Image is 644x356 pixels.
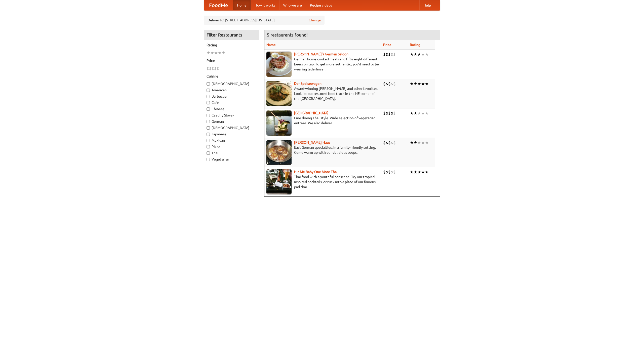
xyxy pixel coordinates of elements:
a: FoodMe [204,0,233,10]
li: $ [383,110,386,116]
li: $ [214,66,217,71]
a: [PERSON_NAME]'s German Saloon [294,52,348,56]
h5: Cuisine [207,74,256,79]
a: Price [383,43,391,47]
li: $ [383,52,386,57]
li: $ [393,52,396,57]
label: [DEMOGRAPHIC_DATA] [207,81,256,86]
li: ★ [417,81,421,87]
li: ★ [425,169,429,175]
li: $ [393,110,396,116]
a: Name [266,43,276,47]
label: Barbecue [207,94,256,99]
li: ★ [210,50,214,56]
li: ★ [425,110,429,116]
li: $ [383,81,386,87]
p: Thai food with a youthful bar scene. Try our tropical inspired cocktails, or tuck into a plate of... [266,174,379,189]
label: [DEMOGRAPHIC_DATA] [207,125,256,130]
li: ★ [410,110,414,116]
img: satay.jpg [266,110,292,136]
li: ★ [414,140,417,145]
li: $ [386,81,388,87]
li: $ [209,66,212,71]
li: ★ [417,110,421,116]
li: $ [212,66,214,71]
li: ★ [417,52,421,57]
label: Cafe [207,100,256,105]
li: $ [391,110,393,116]
img: babythai.jpg [266,169,292,194]
li: $ [391,140,393,145]
li: $ [217,66,219,71]
input: Barbecue [207,95,210,98]
li: ★ [218,50,222,56]
ng-pluralize: 5 restaurants found! [267,32,308,37]
li: ★ [421,169,425,175]
li: $ [388,140,391,145]
input: Japanese [207,133,210,136]
label: Vegetarian [207,157,256,162]
div: Deliver to: [STREET_ADDRESS][US_STATE] [204,16,325,25]
label: Thai [207,150,256,155]
label: Japanese [207,132,256,137]
li: $ [391,169,393,175]
li: $ [388,81,391,87]
label: German [207,119,256,124]
a: [PERSON_NAME] Haus [294,140,330,144]
input: Pizza [207,145,210,148]
li: ★ [421,140,425,145]
li: ★ [417,140,421,145]
li: $ [388,110,391,116]
li: $ [383,169,386,175]
a: Home [233,0,251,10]
a: [GEOGRAPHIC_DATA] [294,111,329,115]
li: ★ [425,81,429,87]
input: [DEMOGRAPHIC_DATA] [207,82,210,86]
input: American [207,89,210,92]
a: Help [419,0,435,10]
h5: Rating [207,43,256,48]
li: $ [391,81,393,87]
img: esthers.jpg [266,52,292,77]
a: How it works [251,0,279,10]
li: ★ [425,140,429,145]
img: kohlhaus.jpg [266,140,292,165]
li: $ [388,52,391,57]
input: German [207,120,210,123]
li: $ [207,66,209,71]
li: ★ [417,169,421,175]
a: Der Speisewagen [294,82,321,86]
li: $ [393,140,396,145]
li: ★ [414,169,417,175]
a: Who we are [279,0,306,10]
li: ★ [410,140,414,145]
a: Hit Me Baby One More Thai [294,170,338,174]
label: Pizza [207,144,256,149]
label: Mexican [207,138,256,143]
li: $ [388,169,391,175]
input: Cafe [207,101,210,104]
li: $ [393,81,396,87]
img: speisewagen.jpg [266,81,292,106]
li: ★ [410,169,414,175]
a: Rating [410,43,420,47]
li: ★ [410,52,414,57]
li: ★ [421,52,425,57]
li: $ [386,110,388,116]
input: Mexican [207,139,210,142]
label: American [207,88,256,93]
li: ★ [207,50,210,56]
p: Fine dining Thai-style. Wide selection of vegetarian entrées. We also deliver. [266,115,379,126]
input: Vegetarian [207,158,210,161]
label: Czech / Slovak [207,113,256,118]
p: East German specialties, in a family-friendly setting. Come warm up with our delicious soups. [266,145,379,155]
input: Czech / Slovak [207,114,210,117]
li: ★ [425,52,429,57]
li: ★ [421,110,425,116]
li: ★ [421,81,425,87]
